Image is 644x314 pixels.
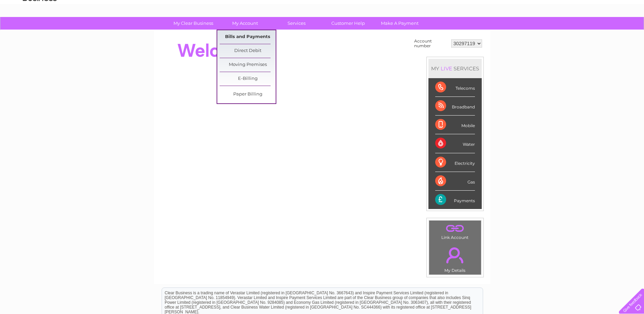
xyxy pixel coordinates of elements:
[162,4,483,33] div: Clear Business is a trading name of Verastar Limited (registered in [GEOGRAPHIC_DATA] No. 3667643...
[431,243,479,267] a: .
[435,78,475,97] div: Telecoms
[435,172,475,191] div: Gas
[435,134,475,153] div: Water
[541,29,556,34] a: Energy
[435,116,475,134] div: Mobile
[372,17,428,30] a: Make A Payment
[269,17,325,30] a: Services
[22,18,57,38] img: logo.png
[429,242,481,275] td: My Details
[435,191,475,209] div: Payments
[217,17,273,30] a: My Account
[435,97,475,116] div: Broadband
[220,88,276,101] a: Paper Billing
[435,153,475,172] div: Electricity
[439,65,454,72] div: LIVE
[599,29,615,34] a: Contact
[220,72,276,86] a: E-Billing
[220,44,276,58] a: Direct Debit
[585,29,595,34] a: Blog
[428,59,482,78] div: MY SERVICES
[622,29,638,34] a: Log out
[220,58,276,72] a: Moving Premises
[429,220,481,242] td: Link Account
[165,17,221,30] a: My Clear Business
[516,3,563,12] a: 0333 014 3131
[412,37,449,50] td: Account number
[560,29,581,34] a: Telecoms
[320,17,376,30] a: Customer Help
[220,30,276,44] a: Bills and Payments
[431,222,479,234] a: .
[525,29,537,34] a: Water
